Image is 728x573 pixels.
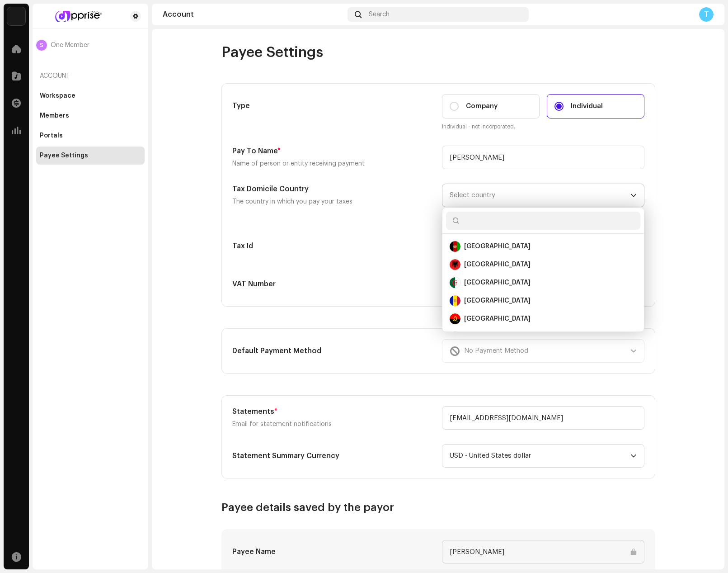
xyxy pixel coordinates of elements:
re-m-nav-item: Payee Settings [36,147,145,165]
span: USD - United States dollar [450,445,630,467]
div: dropdown trigger [630,445,637,467]
div: Account [163,11,344,18]
div: [GEOGRAPHIC_DATA] [464,278,531,287]
div: [GEOGRAPHIC_DATA] [464,242,531,251]
h5: Default Payment Method [232,346,435,356]
h5: Statements [232,406,435,417]
img: 9735bdd7-cfd5-46c3-b821-837d9d3475c2 [40,11,116,22]
li: Afghanistan [446,237,640,256]
li: Andorra [446,292,640,310]
h5: Tax Id [232,241,435,251]
span: Search [369,11,390,18]
img: 1c16f3de-5afb-4452-805d-3f3454e20b1b [7,7,25,25]
ul: Option List [442,234,644,458]
small: Individual - not incorporated. [442,122,644,131]
h5: VAT Number [232,279,435,289]
div: [GEOGRAPHIC_DATA] [464,296,531,305]
h5: Payee Name [232,546,435,557]
li: Angola [446,310,640,328]
li: Anguilla [446,328,640,346]
p: Email for statement notifications [232,419,435,430]
span: Individual [571,101,603,111]
input: Enter email [442,406,644,430]
p: The country in which you pay your taxes [232,196,435,207]
h5: Pay To Name [232,146,435,156]
div: Members [40,112,69,119]
re-a-nav-header: Account [36,65,145,87]
re-m-nav-item: Portals [36,127,145,145]
div: [GEOGRAPHIC_DATA] [464,260,531,269]
div: dropdown trigger [630,184,637,207]
re-m-nav-item: Members [36,107,145,125]
span: One Member [51,42,89,49]
li: Albania [446,256,640,274]
div: Portals [40,132,63,139]
h5: Statement Summary Currency [232,450,435,461]
li: Algeria [446,274,640,292]
input: Enter name [442,146,644,169]
div: [GEOGRAPHIC_DATA] [464,314,531,323]
span: Payee Settings [221,43,323,62]
re-m-nav-item: Workspace [36,87,145,105]
div: S [36,40,47,51]
div: Workspace [40,92,75,99]
h5: Tax Domicile Country [232,184,435,194]
span: Company [466,101,498,111]
div: Payee Settings [40,152,88,159]
h5: Type [232,100,435,111]
div: T [699,7,714,22]
h3: Payee details saved by the payor [221,500,655,515]
span: Select country [450,192,495,199]
span: Select country [450,184,630,207]
p: Name of person or entity receiving payment [232,158,435,169]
